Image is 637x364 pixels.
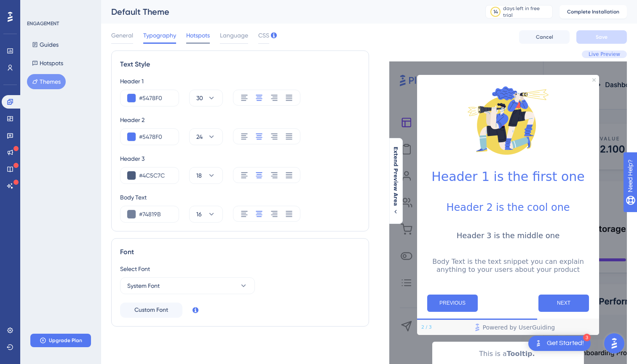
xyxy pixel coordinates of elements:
button: Complete Installation [559,5,627,19]
span: 18 [196,170,202,181]
div: days left in free trial [503,5,550,19]
div: Footer [417,320,599,335]
button: Upgrade Plan [30,334,91,347]
button: Cancel [519,30,570,44]
img: Modal Media [466,78,550,162]
button: Save [576,30,627,44]
div: Open Get Started! checklist, remaining modules: 3 [528,336,591,351]
span: General [111,30,133,40]
button: 18 [189,167,223,184]
span: Powered by UserGuiding [483,322,555,332]
div: 3 [583,334,591,341]
span: Cancel [536,34,553,40]
div: Header 1 [120,76,360,86]
button: 24 [189,128,223,145]
button: Previous [427,295,478,312]
h2: Header 2 is the cool one [424,202,592,213]
span: 16 [196,209,202,219]
span: Complete Installation [567,8,619,15]
span: Live Preview [589,51,620,58]
iframe: UserGuiding AI Assistant Launcher [602,331,627,356]
div: Step 2 of 3 [421,324,432,331]
button: Extend Preview Area [389,146,402,215]
p: Body Text is the text snippet you can explain anything to your users about your product [424,258,592,274]
span: Upgrade Plan [49,337,82,344]
p: This is a [439,348,577,359]
span: Save [596,34,608,40]
div: Close Preview [592,78,596,82]
span: Extend Preview Area [392,146,399,206]
h1: Header 1 is the first one [424,169,592,184]
div: Body Text [120,192,360,202]
b: Tooltip. [507,350,535,358]
span: 30 [196,93,203,103]
span: Language [220,30,248,40]
span: 24 [196,132,203,142]
span: CSS [258,30,269,40]
button: Custom Font [120,303,182,318]
button: Hotspots [27,56,68,71]
span: Hotspots [186,30,210,40]
span: System Font [127,281,160,291]
span: Typography [143,30,176,40]
img: launcher-image-alternative-text [533,338,543,348]
button: System Font [120,277,255,294]
div: 14 [493,8,498,15]
button: Themes [27,74,66,89]
button: Guides [27,37,64,52]
div: Default Theme [111,6,464,18]
span: Need Help? [20,2,53,12]
div: Font [120,247,360,257]
button: Next [538,295,589,312]
button: 16 [189,206,223,223]
div: Header 2 [120,115,360,125]
div: Text Style [120,59,360,69]
h3: Header 3 is the middle one [424,231,592,240]
div: Get Started! [547,339,584,348]
div: Header 3 [120,154,360,164]
div: Select Font [120,264,360,274]
button: 30 [189,90,223,106]
span: Custom Font [134,305,168,315]
div: ENGAGEMENT [27,20,59,27]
